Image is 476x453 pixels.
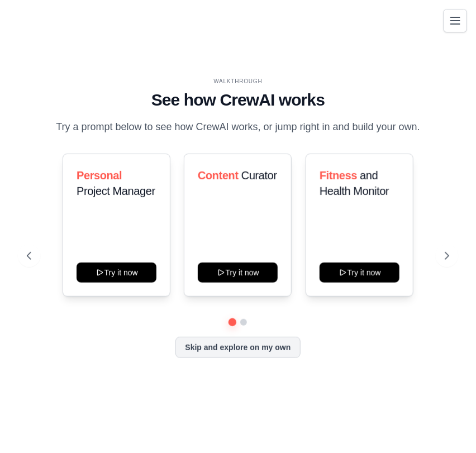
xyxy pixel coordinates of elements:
span: Project Manager [77,185,155,197]
span: Personal [77,169,122,182]
span: Fitness [320,169,357,182]
span: Content [198,169,239,182]
span: Curator [241,169,277,182]
h1: See how CrewAI works [27,90,449,110]
button: Toggle navigation [444,9,467,32]
button: Skip and explore on my own [175,337,300,358]
button: Try it now [77,263,156,283]
p: Try a prompt below to see how CrewAI works, or jump right in and build your own. [50,119,426,135]
button: Try it now [320,263,399,283]
button: Try it now [198,263,278,283]
span: and Health Monitor [320,169,389,197]
div: WALKTHROUGH [27,77,449,85]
